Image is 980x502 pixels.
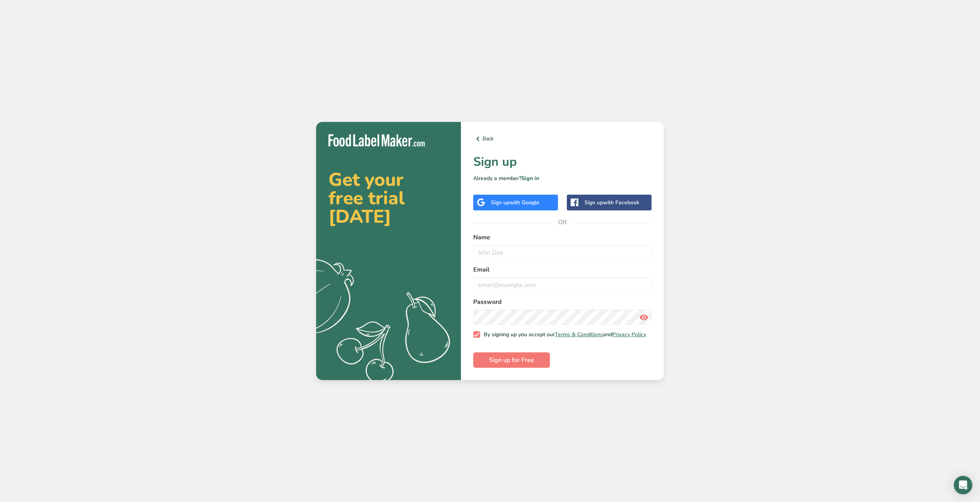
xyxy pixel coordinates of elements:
[328,170,449,226] h2: Get your free trial [DATE]
[473,174,652,182] p: Already a member?
[473,277,652,293] input: email@example.com
[551,211,574,234] span: OR
[603,199,639,206] span: with Facebook
[473,265,652,274] label: Email
[473,352,550,368] button: Sign up for Free
[521,175,539,182] a: Sign in
[480,331,647,338] span: By signing up you accept our and
[489,355,534,365] span: Sign up for Free
[555,331,603,338] a: Terms & Conditions
[473,297,652,307] label: Password
[328,134,425,147] img: Food Label Maker
[473,245,652,260] input: John Doe
[491,198,539,207] div: Sign up
[509,199,539,206] span: with Google
[954,476,972,494] div: Open Intercom Messenger
[473,134,652,143] a: Back
[612,331,646,338] a: Privacy Policy
[473,153,652,171] h1: Sign up
[473,233,652,242] label: Name
[585,198,639,207] div: Sign up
